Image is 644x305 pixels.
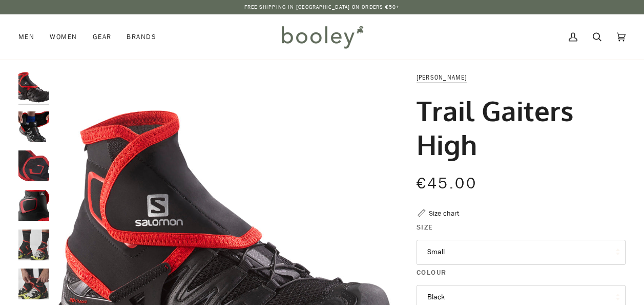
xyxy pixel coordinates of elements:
[417,267,447,278] span: Colour
[119,14,164,60] a: Brands
[18,111,49,142] img: Salomon Trail Gaiters High Black - Booley Galway
[18,14,42,60] a: Men
[18,72,49,103] img: Salomon Trail Gaiters High Black - Booley Galway
[18,32,34,42] span: Men
[42,14,85,60] a: Women
[417,240,626,265] button: Small
[18,230,49,260] img: Salomon Trail Gaiters High Black - Booley Galway
[18,150,49,181] img: Salomon Trail Gaiters High Black - Booley Galway
[417,73,467,82] a: [PERSON_NAME]
[85,14,119,60] a: Gear
[417,222,433,233] span: Size
[50,32,77,42] span: Women
[417,173,477,194] span: €45.00
[244,3,400,11] p: Free Shipping in [GEOGRAPHIC_DATA] on Orders €50+
[429,208,459,219] div: Size chart
[417,93,618,161] h1: Trail Gaiters High
[127,32,156,42] span: Brands
[18,190,49,221] img: Salomon Trail Gaiters High Black - Booley Galway
[93,32,112,42] span: Gear
[277,22,367,52] img: Booley
[18,269,49,299] img: Salomon Trail Gaiters High Black - Booley Galway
